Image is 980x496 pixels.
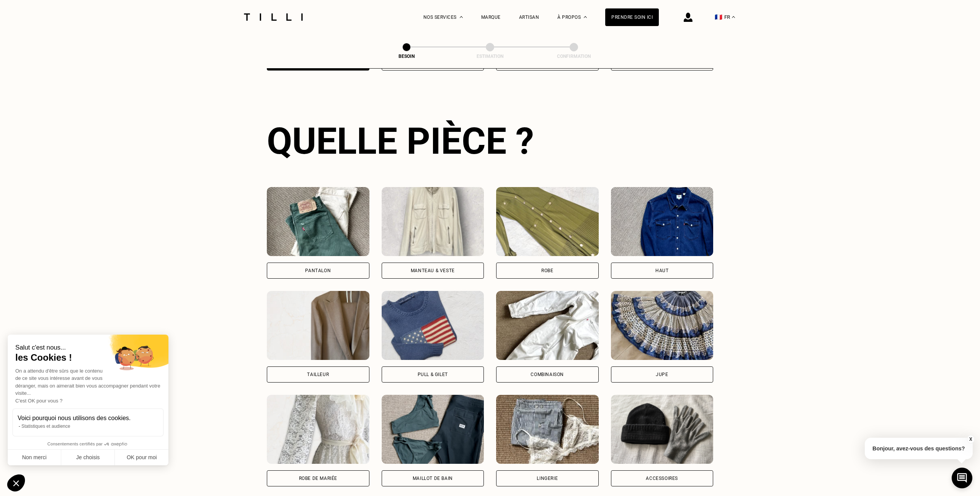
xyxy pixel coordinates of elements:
[299,476,337,481] div: Robe de mariée
[496,187,599,256] img: Tilli retouche votre Robe
[267,120,713,163] div: Quelle pièce ?
[605,8,659,26] a: Prendre soin ici
[411,268,455,273] div: Manteau & Veste
[368,54,445,59] div: Besoin
[382,291,484,360] img: Tilli retouche votre Pull & gilet
[732,16,735,18] img: menu déroulant
[496,395,599,464] img: Tilli retouche votre Lingerie
[584,16,587,18] img: Menu déroulant à propos
[481,15,501,20] a: Marque
[382,187,484,256] img: Tilli retouche votre Manteau & Veste
[496,291,599,360] img: Tilli retouche votre Combinaison
[865,438,973,459] p: Bonjour, avez-vous des questions?
[305,268,331,273] div: Pantalon
[611,187,714,256] img: Tilli retouche votre Haut
[267,395,369,464] img: Tilli retouche votre Robe de mariée
[418,372,448,377] div: Pull & gilet
[967,435,974,443] button: X
[655,268,668,273] div: Haut
[241,13,305,21] img: Logo du service de couturière Tilli
[307,372,329,377] div: Tailleur
[413,476,453,481] div: Maillot de bain
[460,16,463,18] img: Menu déroulant
[646,476,678,481] div: Accessoires
[537,476,558,481] div: Lingerie
[684,13,693,22] img: icône connexion
[715,13,722,21] span: 🇫🇷
[541,268,553,273] div: Robe
[267,291,369,360] img: Tilli retouche votre Tailleur
[452,54,528,59] div: Estimation
[382,395,484,464] img: Tilli retouche votre Maillot de bain
[536,54,612,59] div: Confirmation
[611,291,714,360] img: Tilli retouche votre Jupe
[267,187,369,256] img: Tilli retouche votre Pantalon
[519,15,539,20] a: Artisan
[611,395,714,464] img: Tilli retouche votre Accessoires
[656,372,668,377] div: Jupe
[531,372,564,377] div: Combinaison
